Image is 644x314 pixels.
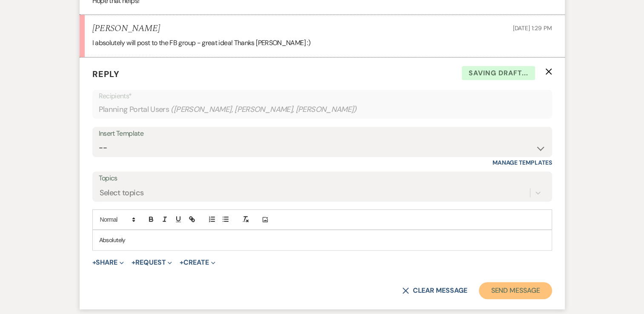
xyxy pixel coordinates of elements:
[462,66,535,80] span: Saving draft...
[99,235,545,245] p: Absolutely
[479,282,552,299] button: Send Message
[100,187,144,199] div: Select topics
[99,101,546,118] div: Planning Portal Users
[92,69,120,80] span: Reply
[99,128,546,140] div: Insert Template
[92,37,552,49] p: I absolutely will post to the FB group - great idea! Thanks [PERSON_NAME] :)
[492,159,552,166] a: Manage Templates
[512,24,552,32] span: [DATE] 1:29 PM
[92,259,124,266] button: Share
[180,259,183,266] span: +
[402,287,467,294] button: Clear message
[132,259,135,266] span: +
[132,259,172,266] button: Request
[99,172,546,185] label: Topics
[92,23,160,34] h5: [PERSON_NAME]
[92,259,96,266] span: +
[99,91,546,102] p: Recipients*
[180,259,215,266] button: Create
[171,104,357,115] span: ( [PERSON_NAME], [PERSON_NAME], [PERSON_NAME] )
